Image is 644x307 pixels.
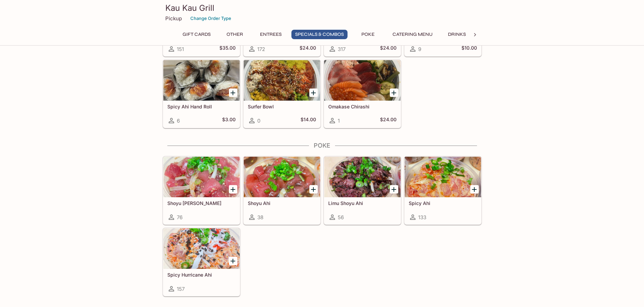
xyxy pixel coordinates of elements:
[301,117,316,125] h5: $14.00
[256,30,286,39] button: Entrees
[389,30,436,39] button: Catering Menu
[177,46,184,52] span: 151
[179,30,214,39] button: Gift Cards
[300,45,316,53] h5: $24.00
[328,200,397,206] h5: Limu Shoyu Ahi
[163,157,240,197] div: Shoyu Ginger Ahi
[257,214,263,221] span: 38
[309,88,318,97] button: Add Surfer Bowl
[461,45,477,53] h5: $10.00
[353,30,383,39] button: Poke
[177,214,183,221] span: 76
[167,200,236,206] h5: Shoyu [PERSON_NAME]
[163,142,482,149] h4: Poke
[418,46,421,52] span: 9
[409,200,477,206] h5: Spicy Ahi
[167,272,236,278] h5: Spicy Hurricane Ahi
[338,214,344,221] span: 56
[324,60,401,101] div: Omakase Chirashi
[165,15,182,22] p: Pickup
[338,46,345,52] span: 317
[219,45,236,53] h5: $35.00
[324,156,401,225] a: Limu Shoyu Ahi56
[244,157,320,197] div: Shoyu Ahi
[328,104,397,109] h5: Omakase Chirashi
[187,13,234,24] button: Change Order Type
[257,46,265,52] span: 172
[167,104,236,109] h5: Spicy Ahi Hand Roll
[243,156,320,225] a: Shoyu Ahi38
[442,30,472,39] button: Drinks
[248,200,316,206] h5: Shoyu Ahi
[163,228,240,296] a: Spicy Hurricane Ahi157
[229,185,237,194] button: Add Shoyu Ginger Ahi
[309,185,318,194] button: Add Shoyu Ahi
[380,45,397,53] h5: $24.00
[222,117,236,125] h5: $3.00
[243,60,320,128] a: Surfer Bowl0$14.00
[338,118,340,124] span: 1
[177,286,185,292] span: 157
[324,60,401,128] a: Omakase Chirashi1$24.00
[324,157,401,197] div: Limu Shoyu Ahi
[229,257,237,265] button: Add Spicy Hurricane Ahi
[163,60,240,128] a: Spicy Ahi Hand Roll6$3.00
[229,88,237,97] button: Add Spicy Ahi Hand Roll
[418,214,426,221] span: 133
[291,30,348,39] button: Specials & Combos
[470,185,479,194] button: Add Spicy Ahi
[163,156,240,225] a: Shoyu [PERSON_NAME]76
[390,88,398,97] button: Add Omakase Chirashi
[405,157,481,197] div: Spicy Ahi
[380,117,397,125] h5: $24.00
[177,118,180,124] span: 6
[248,104,316,109] h5: Surfer Bowl
[257,118,260,124] span: 0
[163,228,240,269] div: Spicy Hurricane Ahi
[404,156,481,225] a: Spicy Ahi133
[244,60,320,101] div: Surfer Bowl
[165,3,479,13] h3: Kau Kau Grill
[220,30,250,39] button: Other
[390,185,398,194] button: Add Limu Shoyu Ahi
[163,60,240,101] div: Spicy Ahi Hand Roll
